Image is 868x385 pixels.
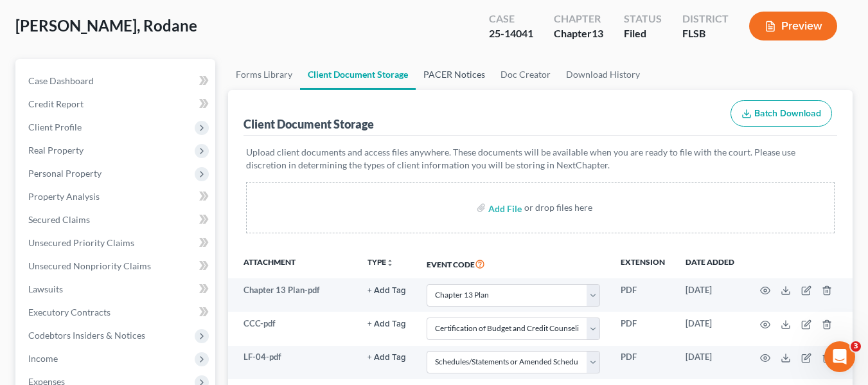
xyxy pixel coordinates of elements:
[610,312,675,345] td: PDF
[15,16,197,35] span: [PERSON_NAME], Rodane
[18,185,215,208] a: Property Analysis
[554,12,603,26] div: Chapter
[624,12,662,26] div: Status
[675,312,745,345] td: [DATE]
[18,208,215,231] a: Secured Claims
[28,214,90,225] span: Secured Claims
[28,237,134,248] span: Unsecured Priority Claims
[18,255,215,278] a: Unsecured Nonpriority Claims
[592,27,603,39] span: 13
[28,145,84,156] span: Real Property
[368,318,406,330] a: + Add Tag
[28,260,151,271] span: Unsecured Nonpriority Claims
[28,191,100,202] span: Property Analysis
[851,341,861,352] span: 3
[18,278,215,301] a: Lawsuits
[28,353,58,364] span: Income
[18,301,215,324] a: Executory Contracts
[244,116,374,132] div: Client Document Storage
[28,283,63,294] span: Lawsuits
[610,346,675,379] td: PDF
[28,98,84,109] span: Credit Report
[28,121,82,132] span: Client Profile
[368,320,406,328] button: + Add Tag
[682,12,729,26] div: District
[754,108,821,119] span: Batch Download
[675,346,745,379] td: [DATE]
[610,278,675,312] td: PDF
[228,278,357,312] td: Chapter 13 Plan-pdf
[416,249,610,278] th: Event Code
[246,146,835,172] p: Upload client documents and access files anywhere. These documents will be available when you are...
[554,26,603,41] div: Chapter
[824,341,855,372] iframe: Intercom live chat
[28,168,102,179] span: Personal Property
[18,231,215,255] a: Unsecured Priority Claims
[493,59,558,90] a: Doc Creator
[228,312,357,345] td: CCC-pdf
[300,59,416,90] a: Client Document Storage
[228,249,357,278] th: Attachment
[675,278,745,312] td: [DATE]
[610,249,675,278] th: Extension
[386,259,394,267] i: unfold_more
[28,330,145,341] span: Codebtors Insiders & Notices
[18,69,215,93] a: Case Dashboard
[368,287,406,295] button: + Add Tag
[368,258,394,267] button: TYPEunfold_more
[682,26,729,41] div: FLSB
[368,351,406,363] a: + Add Tag
[489,26,533,41] div: 25-14041
[558,59,648,90] a: Download History
[368,354,406,362] button: + Add Tag
[368,284,406,296] a: + Add Tag
[675,249,745,278] th: Date added
[416,59,493,90] a: PACER Notices
[228,59,300,90] a: Forms Library
[228,346,357,379] td: LF-04-pdf
[28,307,111,318] span: Executory Contracts
[28,75,94,86] span: Case Dashboard
[18,93,215,116] a: Credit Report
[749,12,837,40] button: Preview
[731,100,832,127] button: Batch Download
[489,12,533,26] div: Case
[524,201,592,214] div: or drop files here
[624,26,662,41] div: Filed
